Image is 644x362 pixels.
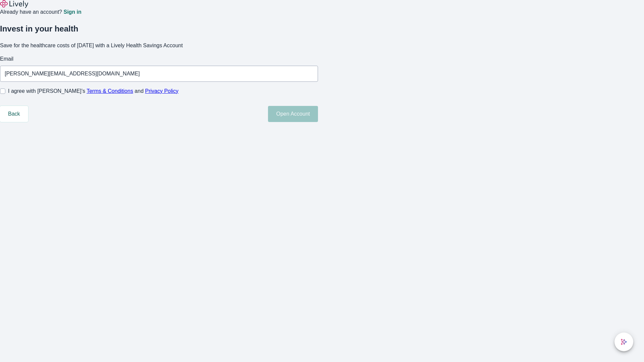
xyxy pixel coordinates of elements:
[145,88,179,94] a: Privacy Policy
[63,9,81,15] a: Sign in
[614,333,633,351] button: chat
[87,88,133,94] a: Terms & Conditions
[8,87,178,95] span: I agree with [PERSON_NAME]’s and
[621,339,627,345] svg: Lively AI Assistant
